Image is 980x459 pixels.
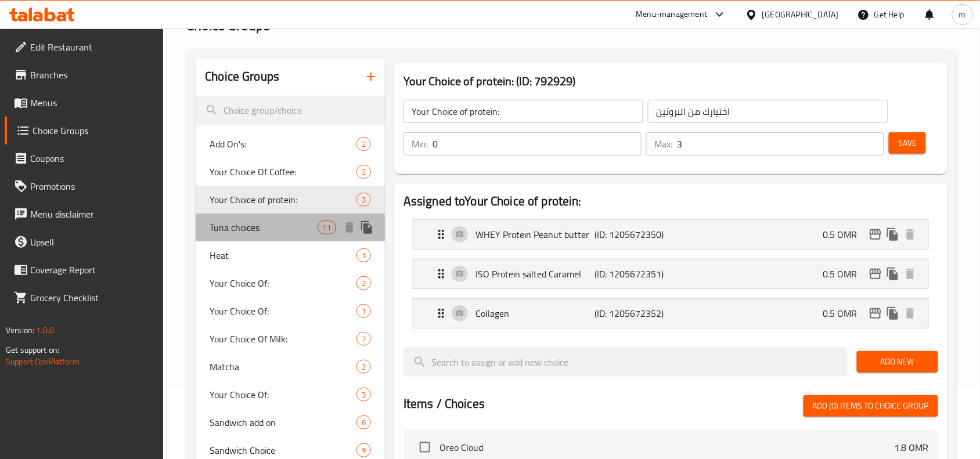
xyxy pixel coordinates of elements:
button: duplicate [358,219,376,236]
span: 3 [357,389,370,400]
div: Expand [413,259,928,288]
h2: Assigned to Your Choice of protein: [403,193,938,210]
button: Save [889,132,926,154]
p: Collagen [475,306,595,320]
div: Choices [356,415,371,429]
button: delete [902,305,919,322]
p: 1.8 OMR [895,440,929,454]
div: Choices [356,137,371,151]
span: Matcha [210,360,356,374]
span: 1.0.0 [36,323,54,338]
span: Coupons [30,151,154,165]
button: edit [867,226,884,243]
button: duplicate [884,305,902,322]
h2: Choice Groups [205,68,279,85]
span: 11 [318,222,336,233]
a: Promotions [5,172,164,200]
span: Menu disclaimer [30,207,154,221]
div: Expand [413,220,928,249]
button: duplicate [884,226,902,243]
p: (ID: 1205672350) [595,227,674,241]
span: Heat [210,248,356,262]
span: Oreo Cloud [439,440,895,454]
div: Your Choice Of:2 [196,269,385,297]
span: Your Choice Of: [210,304,356,318]
div: Heat1 [196,241,385,269]
p: 0.5 OMR [823,306,867,320]
p: Min: [412,137,428,151]
div: Sandwich add on6 [196,409,385,436]
span: Your Choice Of Coffee: [210,165,356,179]
button: delete [902,226,919,243]
p: 0.5 OMR [823,267,867,281]
div: Your Choice Of Milk:7 [196,325,385,353]
div: Choices [356,360,371,374]
li: Expand [403,254,938,294]
span: Choice Groups [33,124,154,138]
span: Grocery Checklist [30,291,154,305]
a: Menu disclaimer [5,200,164,228]
div: Choices [356,443,371,457]
input: search [403,347,848,377]
a: Grocery Checklist [5,284,164,312]
div: Menu-management [636,8,708,21]
span: Your Choice of protein: [210,193,356,207]
h2: Items / Choices [403,395,485,413]
p: ISO Protein salted Caramel [475,267,595,281]
span: 7 [357,334,370,345]
div: Matcha2 [196,353,385,381]
button: Add New [857,351,938,373]
a: Menus [5,89,164,117]
div: Tuna choices11deleteduplicate [196,214,385,241]
button: Add (0) items to choice group [804,395,938,417]
span: 6 [357,417,370,428]
a: Coupons [5,144,164,172]
div: Your Choice Of:1 [196,297,385,325]
span: Upsell [30,235,154,249]
span: 2 [357,167,370,178]
p: Max: [654,137,672,151]
span: Branches [30,68,154,82]
span: 2 [357,139,370,150]
span: m [959,8,966,21]
span: 1 [357,250,370,261]
span: Promotions [30,179,154,193]
input: search [196,96,385,125]
span: Sandwich add on [210,415,356,429]
span: Tuna choices [210,221,317,234]
div: Your Choice Of:3 [196,381,385,409]
span: Get support on: [6,342,59,357]
div: [GEOGRAPHIC_DATA] [762,8,839,21]
a: Choice Groups [5,117,164,144]
a: Branches [5,61,164,89]
div: Your Choice Of Coffee:2 [196,158,385,186]
li: Expand [403,294,938,333]
span: Your Choice Of: [210,276,356,290]
span: Add On's: [210,137,356,151]
button: edit [867,305,884,322]
span: 9 [357,445,370,456]
div: Expand [413,299,928,328]
span: 3 [357,194,370,205]
p: 0.5 OMR [823,227,867,241]
span: Sandwich Choice [210,443,356,457]
div: Choices [356,388,371,402]
button: duplicate [884,265,902,283]
span: Your Choice Of: [210,388,356,402]
p: WHEY Protein Peanut butter [475,227,595,241]
span: Coverage Report [30,263,154,277]
p: (ID: 1205672352) [595,306,674,320]
div: Your Choice of protein:3 [196,186,385,214]
span: 2 [357,362,370,373]
span: 2 [357,278,370,289]
span: Add (0) items to choice group [813,399,929,413]
li: Expand [403,215,938,254]
span: Add New [866,355,929,369]
button: edit [867,265,884,283]
span: Edit Restaurant [30,40,154,54]
span: Version: [6,323,34,338]
a: Support.OpsPlatform [6,354,80,369]
button: delete [902,265,919,283]
div: Choices [356,332,371,346]
button: delete [341,219,358,236]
